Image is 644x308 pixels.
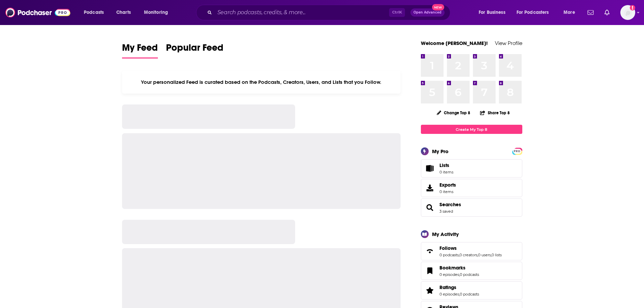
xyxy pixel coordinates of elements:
[459,253,477,257] a: 0 creators
[421,198,522,217] span: Searches
[413,11,442,14] span: Open Advanced
[432,4,444,10] span: New
[478,253,491,257] a: 0 users
[460,272,479,277] a: 0 podcasts
[439,202,461,208] a: Searches
[620,5,635,20] span: Logged in as ahusic2015
[79,7,113,18] button: open menu
[432,231,459,237] div: My Activity
[513,149,521,154] span: PRO
[517,8,549,17] span: For Podcasters
[439,209,453,214] a: 3 saved
[630,5,635,10] svg: Add a profile image
[5,6,70,19] img: Podchaser - Follow, Share and Rate Podcasts
[439,170,453,174] span: 0 items
[477,253,478,257] span: ,
[432,148,449,155] div: My Pro
[479,8,505,17] span: For Business
[166,42,223,57] span: Popular Feed
[459,292,460,297] span: ,
[459,253,459,257] span: ,
[439,162,449,168] span: Lists
[564,8,575,17] span: More
[215,7,389,18] input: Search podcasts, credits, & more...
[166,42,223,58] a: Popular Feed
[585,7,596,18] a: Show notifications dropdown
[513,148,521,153] a: PRO
[122,71,401,94] div: Your personalized Feed is curated based on the Podcasts, Creators, Users, and Lists that you Follow.
[423,203,437,212] a: Searches
[421,262,522,280] span: Bookmarks
[423,164,437,173] span: Lists
[84,8,104,17] span: Podcasts
[459,272,460,277] span: ,
[439,189,456,194] span: 0 items
[439,292,459,297] a: 0 episodes
[112,7,135,18] a: Charts
[410,8,445,17] button: Open AdvancedNew
[439,253,459,257] a: 0 podcasts
[620,5,635,20] img: User Profile
[433,109,475,117] button: Change Top 8
[559,7,583,18] button: open menu
[423,286,437,295] a: Ratings
[389,8,405,17] span: Ctrl K
[495,40,522,46] a: View Profile
[122,42,158,57] span: My Feed
[439,182,456,188] span: Exports
[421,40,488,46] a: Welcome [PERSON_NAME]!
[122,42,158,58] a: My Feed
[439,284,479,290] a: Ratings
[439,245,502,251] a: Follows
[492,253,502,257] a: 0 lists
[423,183,437,193] span: Exports
[480,106,510,119] button: Share Top 8
[439,265,466,271] span: Bookmarks
[491,253,492,257] span: ,
[512,7,559,18] button: open menu
[139,7,177,18] button: open menu
[439,245,457,251] span: Follows
[202,5,457,20] div: Search podcasts, credits, & more...
[421,159,522,177] a: Lists
[144,8,168,17] span: Monitoring
[439,265,479,271] a: Bookmarks
[421,179,522,197] a: Exports
[421,125,522,134] a: Create My Top 8
[421,242,522,260] span: Follows
[423,266,437,276] a: Bookmarks
[474,7,514,18] button: open menu
[421,281,522,300] span: Ratings
[116,8,131,17] span: Charts
[460,292,479,297] a: 0 podcasts
[439,284,456,290] span: Ratings
[439,162,453,168] span: Lists
[439,272,459,277] a: 0 episodes
[423,246,437,256] a: Follows
[620,5,635,20] button: Show profile menu
[602,7,612,18] a: Show notifications dropdown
